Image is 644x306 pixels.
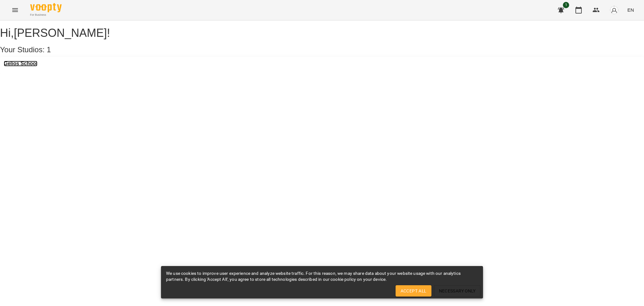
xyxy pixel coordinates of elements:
button: EN [625,4,636,16]
span: 1 [47,45,51,54]
span: 1 [563,2,569,8]
a: Gelios School [4,61,37,66]
img: avatar_s.png [610,6,619,14]
img: Voopty Logo [30,3,62,12]
span: For Business [30,13,62,17]
button: Menu [8,3,23,18]
span: EN [627,7,634,13]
